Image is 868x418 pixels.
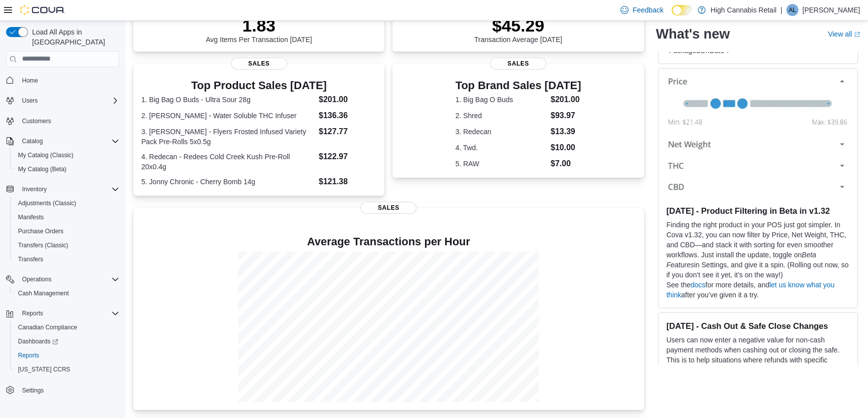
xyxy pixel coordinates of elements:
span: My Catalog (Classic) [14,149,119,161]
h3: Top Brand Sales [DATE] [456,80,581,92]
span: Sales [231,58,287,70]
a: Settings [18,384,48,396]
button: Catalog [18,135,47,147]
button: Adjustments (Classic) [10,196,123,210]
dd: $201.00 [319,94,376,106]
dd: $122.97 [319,151,376,163]
button: Cash Management [10,286,123,300]
span: Operations [18,273,119,285]
a: Cash Management [14,287,73,299]
dd: $13.39 [551,126,581,138]
dt: 2. [PERSON_NAME] - Water Soluble THC Infuser [141,111,315,121]
p: Finding the right product in your POS just got simpler. In Cova v1.32, you can now filter by Pric... [667,220,849,280]
span: Users [22,97,38,105]
span: Transfers (Classic) [18,241,68,249]
a: Home [18,75,42,87]
p: 1.83 [206,16,312,36]
button: My Catalog (Beta) [10,162,123,176]
p: $45.29 [474,16,562,36]
p: | [780,4,782,16]
dd: $136.36 [319,110,376,122]
button: Users [18,95,42,107]
span: Catalog [18,135,119,147]
a: Customers [18,115,55,127]
div: Amy Lalonde [786,4,798,16]
span: Customers [22,117,51,125]
a: docs [691,281,706,289]
span: Operations [22,275,52,283]
button: My Catalog (Classic) [10,148,123,162]
span: My Catalog (Classic) [18,151,74,159]
button: Settings [2,382,123,397]
dd: $93.97 [551,110,581,122]
span: AL [789,4,796,16]
span: Cash Management [18,289,69,297]
span: Sales [490,58,546,70]
dt: 3. Redecan [456,127,547,137]
button: Home [2,73,123,88]
a: Manifests [14,211,48,223]
a: Adjustments (Classic) [14,197,80,209]
span: Sales [360,202,416,214]
span: Cash Management [14,287,119,299]
span: Transfers [18,255,43,263]
span: Catalog [22,137,43,145]
span: Manifests [18,213,44,221]
span: Home [22,77,38,85]
span: [US_STATE] CCRS [18,365,70,373]
p: [PERSON_NAME] [802,4,860,16]
h4: Average Transactions per Hour [141,236,636,248]
dt: 1. Big Bag O Buds [456,95,547,105]
dd: $201.00 [551,94,581,106]
a: Dashboards [14,335,62,347]
dt: 4. Twd. [456,143,547,153]
span: Load All Apps in [GEOGRAPHIC_DATA] [28,27,119,47]
span: Adjustments (Classic) [18,199,76,207]
button: Inventory [2,182,123,196]
button: Reports [18,307,47,319]
span: Home [18,74,119,87]
span: Inventory [22,185,47,193]
img: Cova [20,5,65,15]
button: Reports [10,348,123,362]
a: Dashboards [10,334,123,348]
span: Transfers [14,253,119,265]
dd: $10.00 [551,142,581,154]
button: Purchase Orders [10,224,123,238]
a: Reports [14,349,43,361]
a: Transfers (Classic) [14,239,72,251]
button: Inventory [18,183,51,195]
p: Users can now enter a negative value for non-cash payment methods when cashing out or closing the... [667,335,849,375]
span: Reports [22,309,43,317]
span: Feedback [632,5,663,15]
span: Customers [18,115,119,127]
svg: External link [854,32,860,38]
span: Canadian Compliance [18,323,77,331]
div: Avg Items Per Transaction [DATE] [206,16,312,44]
span: Washington CCRS [14,363,119,375]
button: Operations [2,272,123,286]
button: Transfers (Classic) [10,238,123,252]
a: My Catalog (Beta) [14,163,71,175]
dt: 5. RAW [456,159,547,169]
a: [US_STATE] CCRS [14,363,74,375]
span: Manifests [14,211,119,223]
button: Canadian Compliance [10,320,123,334]
span: Purchase Orders [14,225,119,237]
h2: What's new [656,26,730,42]
a: Purchase Orders [14,225,68,237]
button: Reports [2,306,123,320]
dt: 5. Jonny Chronic - Cherry Bomb 14g [141,177,315,187]
span: Settings [18,383,119,396]
span: Dashboards [18,337,58,345]
a: Transfers [14,253,47,265]
span: Settings [22,386,44,394]
dd: $121.38 [319,176,376,188]
span: Transfers (Classic) [14,239,119,251]
button: Users [2,94,123,108]
button: Catalog [2,134,123,148]
span: My Catalog (Beta) [18,165,67,173]
input: Dark Mode [672,5,693,16]
dd: $127.77 [319,126,376,138]
button: Manifests [10,210,123,224]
